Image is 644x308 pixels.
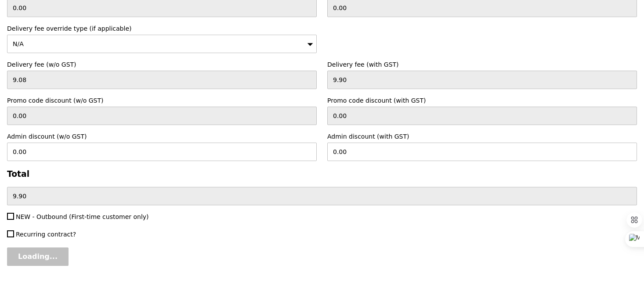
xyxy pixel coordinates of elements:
[7,24,317,33] label: Delivery fee override type (if applicable)
[16,213,149,220] span: NEW - Outbound (First-time customer only)
[327,60,637,69] label: Delivery fee (with GST)
[7,247,69,266] input: Loading...
[327,96,637,105] label: Promo code discount (with GST)
[7,132,317,141] label: Admin discount (w/o GST)
[7,96,317,105] label: Promo code discount (w/o GST)
[7,60,317,69] label: Delivery fee (w/o GST)
[7,169,637,179] h3: Total
[13,40,24,47] span: N/A
[7,213,14,220] input: NEW - Outbound (First-time customer only)
[7,230,14,237] input: Recurring contract?
[16,231,76,238] span: Recurring contract?
[327,132,637,141] label: Admin discount (with GST)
